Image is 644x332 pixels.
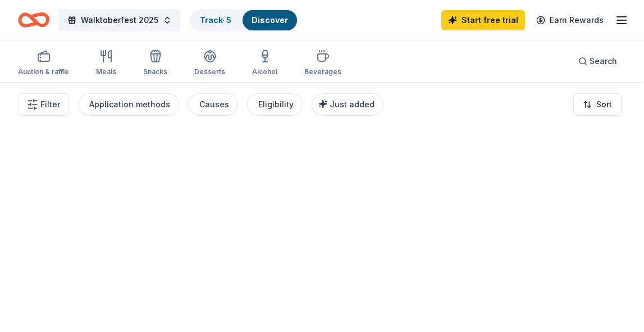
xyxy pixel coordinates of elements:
span: Search [590,54,617,68]
button: Search [569,50,626,72]
a: Home [18,7,49,33]
button: Eligibility [247,93,303,116]
button: Just added [312,93,383,116]
div: Snacks [143,67,167,76]
div: Beverages [304,67,341,76]
button: Meals [96,45,116,82]
div: Application methods [89,98,170,111]
button: Alcohol [252,45,277,82]
div: Auction & raffle [18,67,69,76]
button: Application methods [78,93,179,116]
a: Discover [252,15,288,25]
div: Causes [199,98,229,111]
div: Alcohol [252,67,277,76]
span: Just added [330,99,374,109]
span: Sort [596,98,612,111]
button: Beverages [304,45,341,82]
button: Snacks [143,45,167,82]
a: Track· 5 [200,15,231,25]
button: Causes [188,93,238,116]
button: Track· 5Discover [190,9,298,31]
button: Sort [573,93,622,116]
div: Desserts [194,67,225,76]
button: Filter [18,93,69,116]
span: Filter [40,98,60,111]
a: Start free trial [441,10,525,30]
div: Eligibility [258,98,294,111]
button: Auction & raffle [18,45,69,82]
a: Earn Rewards [529,10,610,30]
button: Walktoberfest 2025 [58,9,181,31]
button: Desserts [194,45,225,82]
span: Walktoberfest 2025 [81,13,158,27]
div: Meals [96,67,116,76]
